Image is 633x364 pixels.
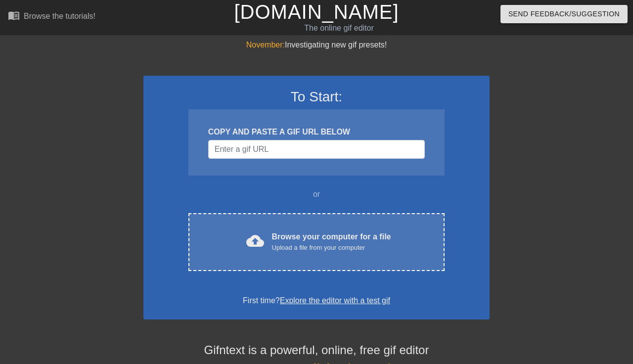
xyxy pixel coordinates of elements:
div: Browse the tutorials! [24,12,95,20]
div: or [169,188,464,200]
span: menu_book [8,9,20,21]
span: November: [246,41,285,49]
a: Explore the editor with a test gif [280,296,390,305]
a: [DOMAIN_NAME] [234,1,399,23]
h4: Gifntext is a powerful, online, free gif editor [143,343,490,358]
div: First time? [156,295,477,307]
div: The online gif editor [216,22,462,34]
div: Upload a file from your computer [272,243,391,253]
div: Browse your computer for a file [272,231,391,253]
button: Send Feedback/Suggestion [500,5,628,23]
div: Investigating new gif presets! [143,39,490,51]
span: Send Feedback/Suggestion [508,8,620,20]
a: Browse the tutorials! [8,9,95,25]
div: COPY AND PASTE A GIF URL BELOW [208,126,425,138]
h3: To Start: [156,89,477,105]
input: Username [208,140,425,159]
span: cloud_upload [246,232,264,250]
